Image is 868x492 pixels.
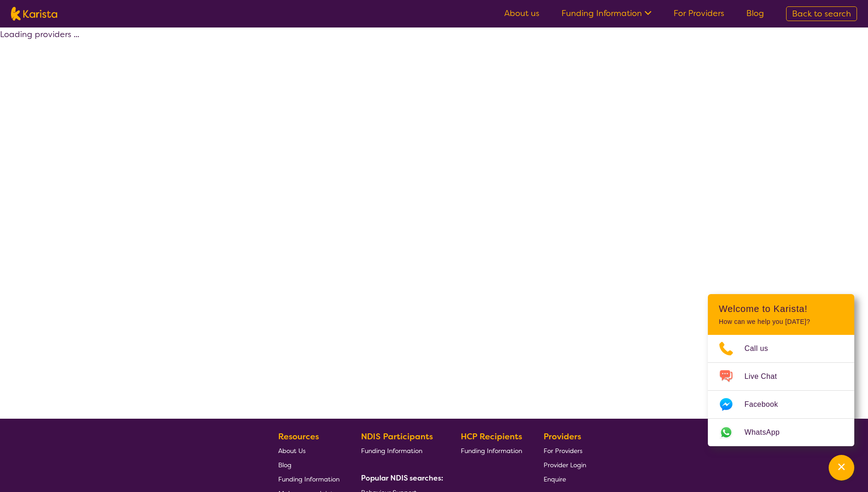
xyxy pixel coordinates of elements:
[744,342,779,355] span: Call us
[544,443,586,458] a: For Providers
[792,8,851,19] span: Back to search
[544,461,586,469] span: Provider Login
[461,443,522,458] a: Funding Information
[674,8,724,19] a: For Providers
[544,472,586,486] a: Enquire
[744,370,788,383] span: Live Chat
[11,7,57,21] img: Karista logo
[746,8,764,19] a: Blog
[278,461,291,469] span: Blog
[461,447,522,455] span: Funding Information
[504,8,539,19] a: About us
[786,6,857,21] a: Back to search
[278,458,340,472] a: Blog
[744,398,789,411] span: Facebook
[719,303,843,314] h2: Welcome to Karista!
[744,426,791,439] span: WhatsApp
[708,294,854,446] div: Channel Menu
[544,431,581,442] b: Providers
[561,8,652,19] a: Funding Information
[829,455,854,481] button: Channel Menu
[278,443,340,458] a: About Us
[544,475,566,483] span: Enquire
[708,335,854,446] ul: Choose channel
[361,473,443,483] b: Popular NDIS searches:
[278,472,340,486] a: Funding Information
[544,458,586,472] a: Provider Login
[361,431,433,442] b: NDIS Participants
[278,431,319,442] b: Resources
[361,443,440,458] a: Funding Information
[278,447,306,455] span: About Us
[461,431,522,442] b: HCP Recipients
[278,475,340,483] span: Funding Information
[361,447,422,455] span: Funding Information
[719,318,843,326] p: How can we help you [DATE]?
[708,419,854,446] a: Web link opens in a new tab.
[544,447,582,455] span: For Providers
